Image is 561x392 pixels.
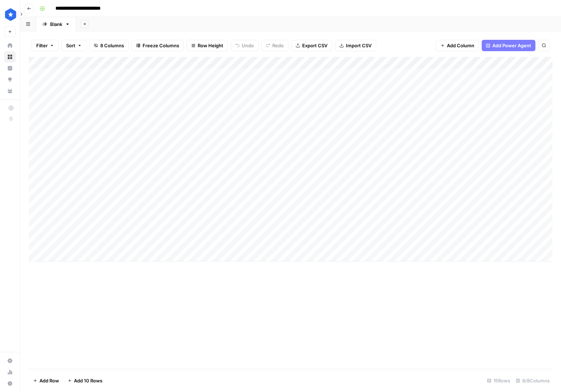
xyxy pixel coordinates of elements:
div: 15 Rows [484,375,513,386]
button: Row Height [187,40,228,51]
span: Add Power Agent [492,42,531,49]
span: Sort [66,42,75,49]
a: Your Data [4,85,16,97]
button: Workspace: ConsumerAffairs [4,6,16,23]
span: Export CSV [302,42,327,49]
a: Home [4,40,16,51]
span: Import CSV [346,42,372,49]
span: 8 Columns [100,42,124,49]
img: ConsumerAffairs Logo [4,8,17,21]
button: Add Column [436,40,479,51]
button: 8 Columns [89,40,129,51]
button: Freeze Columns [132,40,184,51]
div: Blank [50,21,62,28]
span: Add Column [447,42,474,49]
a: Insights [4,63,16,74]
button: Sort [62,40,86,51]
button: Export CSV [291,40,332,51]
a: Browse [4,51,16,63]
a: Settings [4,355,16,366]
button: Help + Support [4,378,16,389]
button: Add Row [29,375,63,386]
span: Filter [36,42,48,49]
button: Filter [32,40,59,51]
div: 8/8 Columns [513,375,552,386]
span: Undo [242,42,254,49]
a: Blank [36,17,76,31]
span: Freeze Columns [143,42,179,49]
a: Opportunities [4,74,16,85]
span: Add 10 Rows [74,377,102,384]
span: Redo [272,42,284,49]
button: Add 10 Rows [63,375,107,386]
button: Import CSV [335,40,376,51]
span: Add Row [39,377,59,384]
a: Usage [4,366,16,378]
button: Undo [231,40,258,51]
button: Add Power Agent [482,40,535,51]
button: Redo [261,40,288,51]
span: Row Height [198,42,223,49]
